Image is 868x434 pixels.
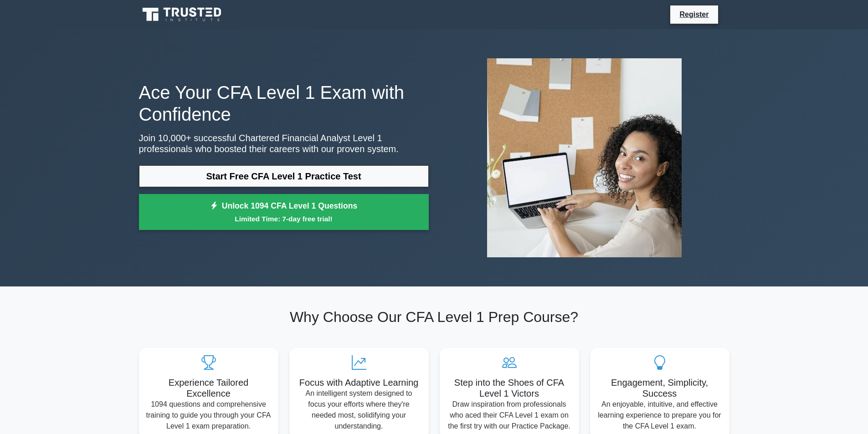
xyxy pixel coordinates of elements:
[139,82,429,125] h1: Ace Your CFA Level 1 Exam with Confidence
[674,9,714,20] a: Register
[597,377,722,399] h5: Engagement, Simplicity, Success
[146,399,271,432] p: 1094 questions and comprehensive training to guide you through your CFA Level 1 exam preparation.
[146,377,271,399] h5: Experience Tailored Excellence
[139,308,729,326] h2: Why Choose Our CFA Level 1 Prep Course?
[297,388,421,432] p: An intelligent system designed to focus your efforts where they're needed most, solidifying your ...
[447,377,572,399] h5: Step into the Shoes of CFA Level 1 Victors
[447,399,572,432] p: Draw inspiration from professionals who aced their CFA Level 1 exam on the first try with our Pra...
[597,399,722,432] p: An enjoyable, intuitive, and effective learning experience to prepare you for the CFA Level 1 exam.
[297,377,421,388] h5: Focus with Adaptive Learning
[139,133,429,154] p: Join 10,000+ successful Chartered Financial Analyst Level 1 professionals who boosted their caree...
[150,214,417,224] small: Limited Time: 7-day free trial!
[139,165,429,187] a: Start Free CFA Level 1 Practice Test
[139,194,429,230] a: Unlock 1094 CFA Level 1 QuestionsLimited Time: 7-day free trial!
